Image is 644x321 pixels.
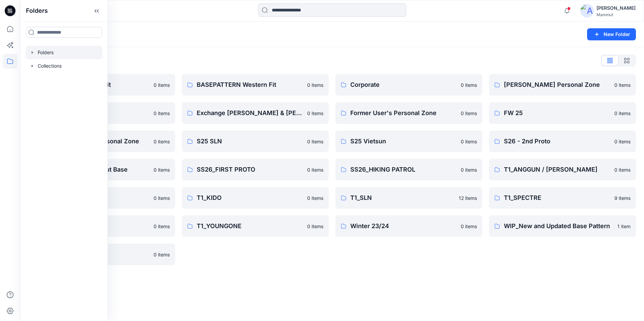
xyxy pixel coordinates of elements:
[154,110,170,117] p: 0 items
[614,81,631,88] p: 0 items
[197,80,303,90] p: BASEPATTERN Western Fit
[182,131,329,152] a: S25 SLN0 items
[461,81,477,88] p: 0 items
[489,159,636,180] a: T1_ANGGUN / [PERSON_NAME]0 items
[614,110,631,117] p: 0 items
[154,251,170,258] p: 0 items
[504,137,610,146] p: S26 - 2nd Proto
[461,138,477,145] p: 0 items
[459,194,477,202] p: 12 items
[614,138,631,145] p: 0 items
[335,159,482,180] a: SS26_HIKING PATROL0 items
[307,138,323,145] p: 0 items
[307,81,323,88] p: 0 items
[350,108,457,118] p: Former User's Personal Zone
[335,74,482,96] a: Corporate0 items
[307,110,323,117] p: 0 items
[489,102,636,124] a: FW 250 items
[335,102,482,124] a: Former User's Personal Zone0 items
[197,137,303,146] p: S25 SLN
[489,187,636,209] a: T1_SPECTRE9 items
[461,223,477,230] p: 0 items
[307,194,323,202] p: 0 items
[350,193,455,203] p: T1_SLN
[307,166,323,173] p: 0 items
[335,131,482,152] a: S25 Vietsun0 items
[489,131,636,152] a: S26 - 2nd Proto0 items
[154,166,170,173] p: 0 items
[597,4,636,12] div: [PERSON_NAME]
[489,215,636,237] a: WIP_New and Updated Base Pattern1 item
[197,221,303,231] p: T1_YOUNGONE
[350,80,457,90] p: Corporate
[350,137,457,146] p: S25 Vietsun
[461,110,477,117] p: 0 items
[504,221,613,231] p: WIP_New and Updated Base Pattern
[182,187,329,209] a: T1_KIDO0 items
[182,215,329,237] a: T1_YOUNGONE0 items
[182,102,329,124] a: Exchange [PERSON_NAME] & [PERSON_NAME]0 items
[182,159,329,180] a: SS26_FIRST PROTO0 items
[350,165,457,174] p: SS26_HIKING PATROL
[197,193,303,203] p: T1_KIDO
[504,165,610,174] p: T1_ANGGUN / [PERSON_NAME]
[504,80,610,90] p: [PERSON_NAME] Personal Zone
[504,193,610,203] p: T1_SPECTRE
[587,28,636,40] button: New Folder
[197,165,303,174] p: SS26_FIRST PROTO
[614,194,631,202] p: 9 items
[154,81,170,88] p: 0 items
[335,187,482,209] a: T1_SLN12 items
[580,4,594,17] img: avatar
[350,221,457,231] p: Winter 23/24
[504,108,610,118] p: FW 25
[154,223,170,230] p: 0 items
[617,223,631,230] p: 1 item
[154,194,170,202] p: 0 items
[197,108,303,118] p: Exchange [PERSON_NAME] & [PERSON_NAME]
[335,215,482,237] a: Winter 23/240 items
[461,166,477,173] p: 0 items
[154,138,170,145] p: 0 items
[307,223,323,230] p: 0 items
[182,74,329,96] a: BASEPATTERN Western Fit0 items
[614,166,631,173] p: 0 items
[597,12,636,17] div: Mammut
[489,74,636,96] a: [PERSON_NAME] Personal Zone0 items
